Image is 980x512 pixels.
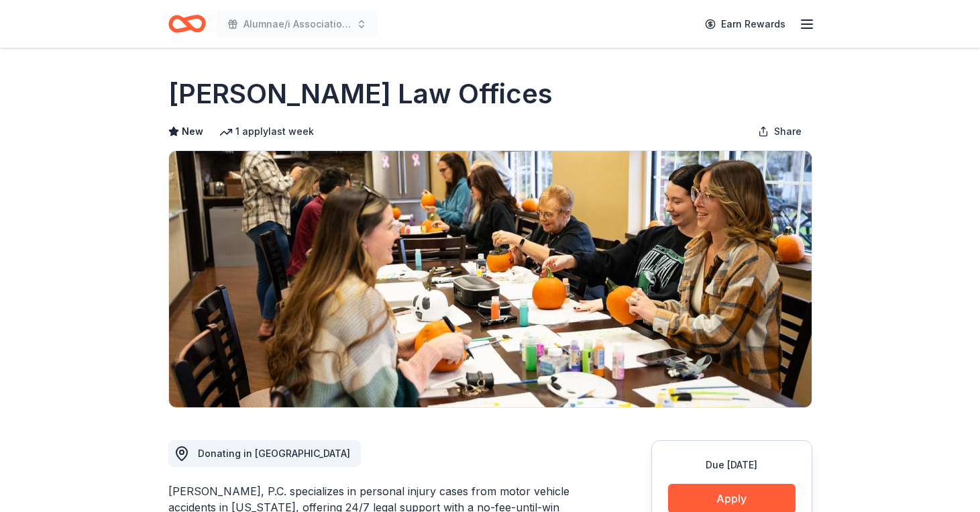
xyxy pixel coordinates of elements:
[198,448,350,459] span: Donating in [GEOGRAPHIC_DATA]
[217,11,378,38] button: Alumnae/i Association Annual Luncheon
[243,16,351,32] span: Alumnae/i Association Annual Luncheon
[169,151,812,407] img: Image for William Mattar Law Offices
[182,123,203,140] span: New
[747,118,812,145] button: Share
[168,8,206,40] a: Home
[168,75,553,113] h1: [PERSON_NAME] Law Offices
[774,123,802,140] span: Share
[697,12,794,36] a: Earn Rewards
[668,457,796,473] div: Due [DATE]
[219,123,314,140] div: 1 apply last week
